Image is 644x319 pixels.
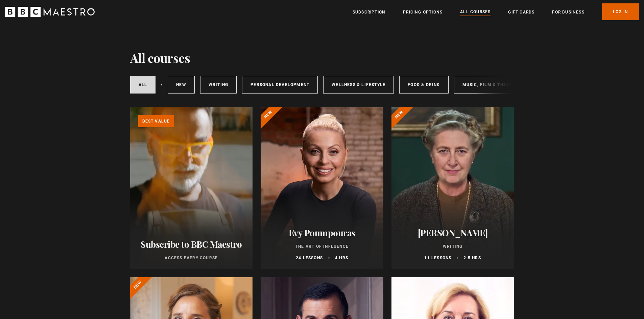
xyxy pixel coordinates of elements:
a: [PERSON_NAME] Writing 11 lessons 2.5 hrs New [391,107,514,269]
h1: All courses [130,51,190,65]
nav: Primary [353,3,639,20]
a: Wellness & Lifestyle [323,76,394,94]
p: 2.5 hrs [463,255,481,261]
h2: Evy Poumpouras [269,228,375,238]
a: Writing [200,76,237,94]
a: All Courses [460,8,491,16]
p: 11 lessons [424,255,451,261]
a: Gift Cards [508,9,534,16]
a: Log In [602,3,639,20]
p: The Art of Influence [269,243,375,249]
a: Food & Drink [399,76,448,94]
a: Evy Poumpouras The Art of Influence 24 lessons 4 hrs New [261,107,383,269]
p: 24 lessons [296,255,323,261]
p: Writing [400,243,506,249]
a: Personal Development [242,76,318,94]
svg: BBC Maestro [5,7,95,17]
a: Subscription [353,9,385,16]
a: Pricing Options [403,9,443,16]
a: New [168,76,195,94]
p: 4 hrs [335,255,348,261]
a: All [130,76,156,94]
h2: [PERSON_NAME] [400,228,506,238]
a: Music, Film & Theatre [454,76,526,94]
p: Best value [138,115,174,127]
a: For business [552,9,584,16]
